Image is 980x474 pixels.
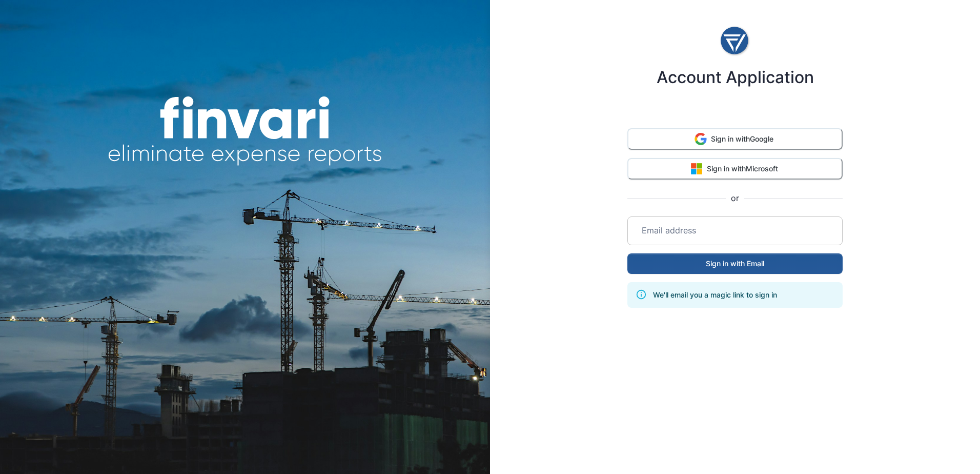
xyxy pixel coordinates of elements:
[653,285,777,305] div: We'll email you a magic link to sign in
[627,128,843,150] button: Sign in withGoogle
[108,96,382,166] img: finvari headline
[627,158,843,180] button: Sign in withMicrosoft
[627,253,843,274] button: Sign in with Email
[720,23,750,60] img: logo
[657,68,814,87] h4: Account Application
[726,192,744,204] span: or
